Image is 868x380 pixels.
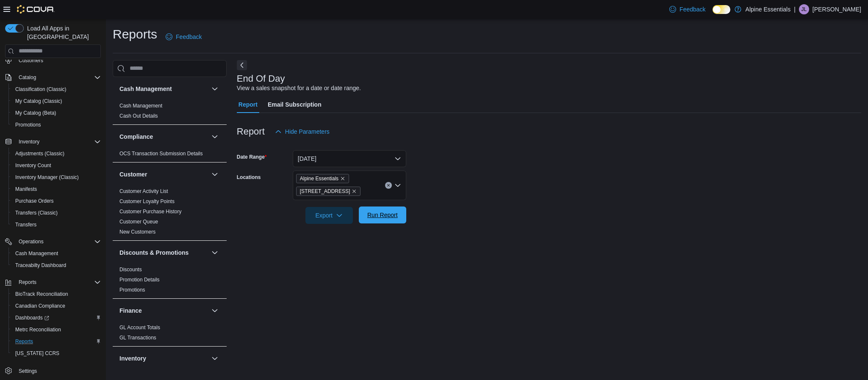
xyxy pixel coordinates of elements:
[8,95,104,107] button: My Catalog (Classic)
[119,102,162,109] span: Cash Management
[15,314,49,321] span: Dashboards
[12,313,53,323] a: Dashboards
[15,303,65,309] span: Canadian Compliance
[12,108,60,118] a: My Catalog (Beta)
[119,306,142,315] h3: Finance
[15,198,54,204] span: Purchase Orders
[12,96,66,106] a: My Catalog (Classic)
[679,5,705,14] span: Feedback
[2,364,104,377] button: Settings
[119,354,208,363] button: Inventory
[12,160,101,171] span: Inventory Count
[8,219,104,231] button: Transfers
[119,208,182,215] span: Customer Purchase History
[176,33,202,41] span: Feedback
[113,264,227,298] div: Discounts & Promotions
[813,4,861,14] p: [PERSON_NAME]
[305,207,353,224] button: Export
[113,186,227,240] div: Customer
[801,4,807,14] span: JL
[15,366,40,376] a: Settings
[119,277,160,283] a: Promotion Details
[12,172,101,182] span: Inventory Manager (Classic)
[119,276,160,283] span: Promotion Details
[12,325,101,335] span: Metrc Reconciliation
[12,348,101,358] span: Washington CCRS
[8,288,104,300] button: BioTrack Reconciliation
[15,72,39,83] button: Catalog
[296,174,349,183] span: Alpine Essentials
[162,28,205,45] a: Feedback
[119,170,147,179] h3: Customer
[119,248,208,257] button: Discounts & Promotions
[8,324,104,336] button: Metrc Reconciliation
[12,248,101,259] span: Cash Management
[272,123,333,140] button: Hide Parameters
[8,207,104,219] button: Transfers (Classic)
[15,350,59,357] span: [US_STATE] CCRS
[12,196,101,206] span: Purchase Orders
[210,248,220,258] button: Discounts & Promotions
[12,289,72,299] a: BioTrack Reconciliation
[119,151,203,157] a: OCS Transaction Submission Details
[119,286,145,293] span: Promotions
[12,84,70,94] a: Classification (Classic)
[8,300,104,312] button: Canadian Compliance
[2,136,104,148] button: Inventory
[8,248,104,259] button: Cash Management
[119,198,175,204] a: Customer Loyalty Points
[19,74,36,81] span: Catalog
[119,113,158,119] a: Cash Out Details
[268,96,322,113] span: Email Subscription
[119,85,172,93] h3: Cash Management
[12,248,61,259] a: Cash Management
[15,162,51,169] span: Inventory Count
[15,262,66,269] span: Traceabilty Dashboard
[385,182,392,189] button: Clear input
[12,184,40,194] a: Manifests
[119,219,158,225] a: Customer Queue
[119,103,162,109] a: Cash Management
[2,72,104,83] button: Catalog
[19,57,43,64] span: Customers
[19,238,44,245] span: Operations
[15,110,56,116] span: My Catalog (Beta)
[119,248,189,257] h3: Discounts & Promotions
[8,171,104,183] button: Inventory Manager (Classic)
[340,176,345,181] button: Remove Alpine Essentials from selection in this group
[119,85,208,93] button: Cash Management
[113,26,157,43] h1: Reports
[8,148,104,160] button: Adjustments (Classic)
[394,182,401,189] button: Open list of options
[12,289,101,299] span: BioTrack Reconciliation
[8,312,104,324] a: Dashboards
[113,101,227,124] div: Cash Management
[367,211,398,219] span: Run Report
[210,84,220,94] button: Cash Management
[210,306,220,316] button: Finance
[15,338,33,345] span: Reports
[2,236,104,248] button: Operations
[15,250,58,257] span: Cash Management
[210,169,220,179] button: Customer
[113,149,227,162] div: Compliance
[12,348,63,358] a: [US_STATE] CCRS
[12,336,101,347] span: Reports
[713,5,730,14] input: Dark Mode
[12,208,101,218] span: Transfers (Classic)
[119,132,208,141] button: Compliance
[119,150,203,157] span: OCS Transaction Submission Details
[15,72,101,83] span: Catalog
[352,189,357,194] button: Remove 850 Commercial Lane from selection in this group
[237,174,261,181] label: Locations
[15,55,47,66] a: Customers
[15,121,41,128] span: Promotions
[119,113,158,119] span: Cash Out Details
[15,237,101,247] span: Operations
[119,132,153,141] h3: Compliance
[794,4,796,14] p: |
[119,229,155,235] span: New Customers
[15,326,61,333] span: Metrc Reconciliation
[15,137,101,147] span: Inventory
